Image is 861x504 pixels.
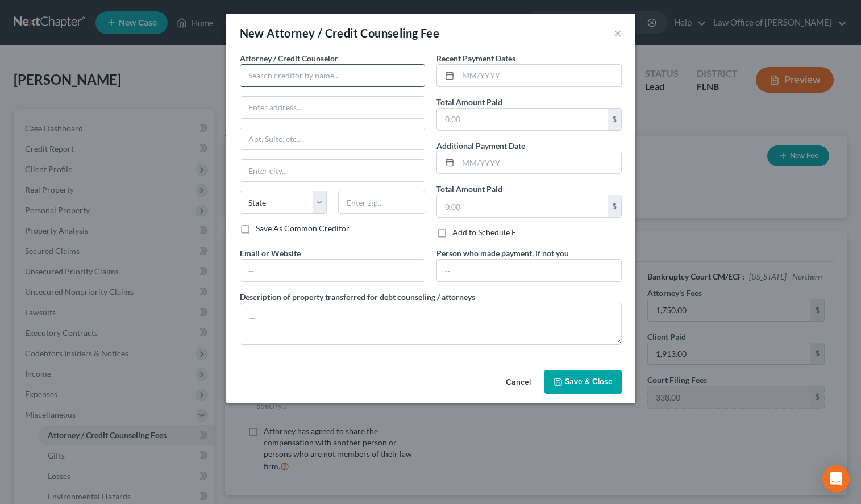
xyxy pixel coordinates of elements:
label: Total Amount Paid [436,183,502,195]
label: Save As Common Creditor [256,223,350,234]
input: MM/YYYY [458,152,621,174]
label: Description of property transferred for debt counseling / attorneys [240,291,475,303]
input: Search creditor by name... [240,64,425,87]
label: Total Amount Paid [436,96,502,108]
div: $ [608,109,621,130]
span: Save & Close [565,377,613,386]
input: -- [437,260,621,281]
input: -- [240,260,425,281]
label: Add to Schedule F [452,227,516,238]
span: Attorney / Credit Counseling Fee [267,26,439,40]
input: Enter city... [240,160,425,181]
button: × [614,26,622,40]
input: 0.00 [437,195,608,217]
div: $ [608,195,621,217]
span: New [240,26,264,40]
label: Person who made payment, if not you [436,247,569,259]
input: Apt, Suite, etc... [240,128,425,150]
button: Save & Close [544,370,622,394]
label: Recent Payment Dates [436,52,515,64]
label: Email or Website [240,247,301,259]
div: Open Intercom Messenger [822,465,850,493]
input: MM/YYYY [458,65,621,86]
input: Enter zip... [338,191,425,214]
span: Attorney / Credit Counselor [240,53,338,63]
input: Enter address... [240,97,425,118]
button: Cancel [497,371,540,394]
input: 0.00 [437,109,608,130]
label: Additional Payment Date [436,140,525,152]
